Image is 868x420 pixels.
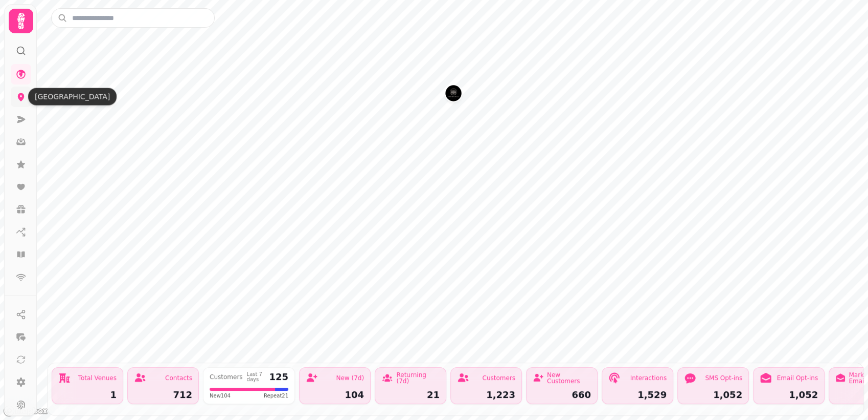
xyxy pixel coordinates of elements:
span: Repeat 21 [264,392,288,400]
a: Mapbox logo [3,405,48,417]
div: Contacts [165,375,192,381]
div: Last 7 days [247,372,265,382]
span: New 104 [210,392,231,400]
div: 1,052 [684,390,742,400]
div: Map marker [445,85,462,104]
div: 1,052 [760,390,818,400]
div: 21 [381,390,440,400]
div: 1,529 [608,390,667,400]
div: Total Venues [78,375,117,381]
div: Interactions [630,375,667,381]
div: Customers [210,374,243,380]
div: Returning (7d) [396,372,440,384]
div: 1,223 [457,390,515,400]
button: Ferryhill House Hotel [445,85,462,101]
div: 104 [306,390,364,400]
div: SMS Opt-ins [705,375,742,381]
div: 660 [533,390,591,400]
div: New Customers [547,372,591,384]
div: [GEOGRAPHIC_DATA] [28,88,117,106]
div: 712 [134,390,192,400]
div: 125 [269,372,288,382]
div: Email Opt-ins [777,375,818,381]
div: 1 [58,390,117,400]
div: New (7d) [336,375,364,381]
div: Customers [482,375,515,381]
